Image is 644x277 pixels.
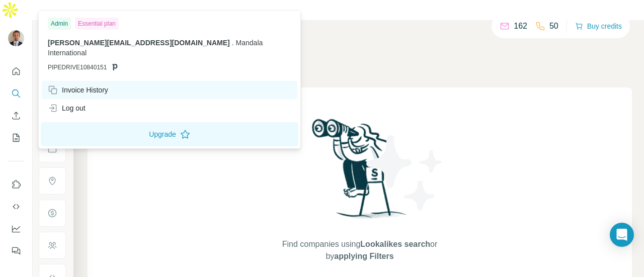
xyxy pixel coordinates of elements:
[8,129,24,147] button: My lists
[8,242,24,260] button: Feedback
[8,175,24,194] button: Use Surfe on LinkedIn
[88,32,632,46] h4: Search
[8,107,24,125] button: Enrich CSV
[549,20,558,32] p: 50
[48,39,230,47] span: [PERSON_NAME][EMAIL_ADDRESS][DOMAIN_NAME]
[232,39,234,47] span: .
[48,85,108,95] div: Invoice History
[8,220,24,238] button: Dashboard
[575,19,622,33] button: Buy credits
[610,223,634,247] div: Open Intercom Messenger
[514,20,527,32] p: 162
[360,128,450,218] img: Surfe Illustration - Stars
[48,18,71,30] div: Admin
[360,240,430,248] span: Lookalikes search
[334,252,393,260] span: applying Filters
[8,62,24,80] button: Quick start
[8,30,24,46] img: Avatar
[8,84,24,103] button: Search
[48,103,86,113] div: Log out
[75,18,119,30] div: Essential plan
[279,238,440,262] span: Find companies using or by
[8,198,24,216] button: Use Surfe API
[41,122,298,146] button: Upgrade
[307,116,412,228] img: Surfe Illustration - Woman searching with binoculars
[48,63,107,72] span: PIPEDRIVE10840151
